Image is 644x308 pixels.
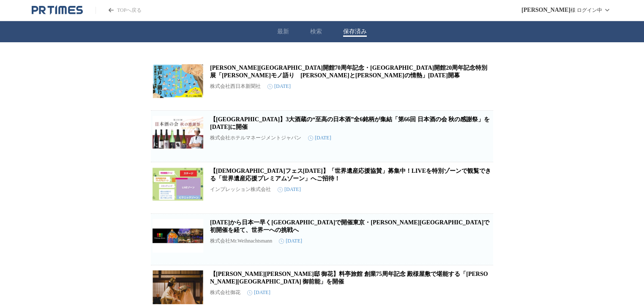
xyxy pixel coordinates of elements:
time: [DATE] [279,238,302,244]
button: 保存済み [343,28,367,35]
a: [PERSON_NAME][GEOGRAPHIC_DATA]開館70周年記念・[GEOGRAPHIC_DATA]開館20周年記念特別展「[PERSON_NAME]モノ語り [PERSON_NAM... [210,65,487,79]
p: 株式会社Mr.Weihnachtsmann [210,237,272,245]
span: [PERSON_NAME] [521,7,570,14]
a: PR TIMESのトップページはこちら [96,7,142,14]
time: [DATE] [247,289,270,296]
a: 【[GEOGRAPHIC_DATA]】3大酒蔵の“至高の日本酒”全6銘柄が集結「第66回 日本酒の会 秋の感謝祭」を[DATE]に開催 [210,116,490,130]
time: [DATE] [308,135,331,141]
a: PR TIMESのトップページはこちら [32,5,83,15]
button: 検索 [310,28,322,35]
img: 松浦史料博物館開館70周年記念・九州国立博物館開館20周年記念特別展「平戸モノ語り 松浦静山と熈の情熱」2026年1月20日（火）開幕 [153,64,203,98]
button: 最新 [277,28,289,35]
time: [DATE] [278,186,301,193]
img: 【柳川藩主立花邸 御花】料亭旅館 創業75周年記念 殿様屋敷で堪能する「大廣間 御前能」を開催 [153,270,203,304]
p: 株式会社西日本新聞社 [210,83,261,90]
img: 11月1日から日本一早く福岡で開催 東京・上野公園で初開催を経て、世界一への挑戦へ [153,219,203,253]
a: [DATE]から日本一早く[GEOGRAPHIC_DATA]で開催 東京・[PERSON_NAME][GEOGRAPHIC_DATA]で初開催を経て、世界一への挑戦へ [210,219,489,233]
img: 【オリエンタルホテル福岡 博多ステーション】3大酒蔵の“至高の日本酒”全6銘柄が集結「第66回 日本酒の会 秋の感謝祭」を2025年11月1日（土）に開催 [153,116,203,150]
time: [DATE] [267,83,291,90]
p: 株式会社ホテルマネージメントジャパン [210,134,301,142]
a: 【[PERSON_NAME][PERSON_NAME]邸 御花】料亭旅館 創業75周年記念 殿様屋敷で堪能する「[PERSON_NAME][GEOGRAPHIC_DATA] 御前能」を開催 [210,271,488,285]
p: 株式会社御花 [210,289,240,296]
p: インプレッション株式会社 [210,186,271,193]
img: 【宗像フェス2025】「世界遺産応援協賛」募集中！LIVEを特別ゾーンで観覧できる「世界遺産応援プレミアムゾーン」へご招待！ [153,167,203,201]
a: 【[DEMOGRAPHIC_DATA]フェス[DATE]】「世界遺産応援協賛」募集中！LIVEを特別ゾーンで観覧できる「世界遺産応援プレミアムゾーン」へご招待！ [210,168,491,182]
